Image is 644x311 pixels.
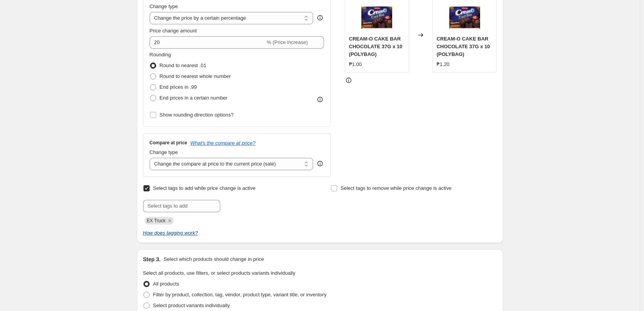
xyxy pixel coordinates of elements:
[316,160,324,167] div: help
[160,63,206,68] span: Round to nearest .01
[164,255,264,263] p: Select which products should change in price
[150,36,265,49] input: -15
[191,140,256,146] button: What's the compare at price?
[153,281,179,287] span: All products
[153,303,230,308] span: Select product variants individually
[153,292,327,297] span: Filter by product, collection, tag, vendor, product type, variant title, or inventory
[267,39,308,45] span: % (Price increase)
[143,230,198,236] a: How does tagging work?
[160,112,234,118] span: Show rounding direction options?
[150,52,171,57] span: Rounding
[147,218,166,223] span: EX Truck
[160,73,231,79] span: Round to nearest whole number
[437,36,490,57] span: CREAM-O CAKE BAR CHOCOLATE 37G x 10 (POLYBAG)
[316,14,324,22] div: help
[153,185,256,191] span: Select tags to add while price change is active
[437,61,449,68] div: ₱1.20
[150,28,197,34] span: Price change amount
[150,3,178,9] span: Change type
[150,140,187,146] h3: Compare at price
[349,36,402,57] span: CREAM-O CAKE BAR CHOCOLATE 37G x 10 (POLYBAG)
[160,95,228,101] span: End prices in a certain number
[143,255,161,263] h2: Step 3.
[449,2,480,33] img: CreamO_Cake_Bar_Choco_SWRP_Front_80x.jpg
[150,149,178,155] span: Change type
[361,2,392,33] img: CreamO_Cake_Bar_Choco_SWRP_Front_80x.jpg
[166,217,173,224] button: Remove EX Truck
[143,200,220,212] input: Select tags to add
[143,270,295,276] span: Select all products, use filters, or select products variants individually
[341,185,452,191] span: Select tags to remove while price change is active
[349,61,362,68] div: ₱1.00
[160,84,197,90] span: End prices in .99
